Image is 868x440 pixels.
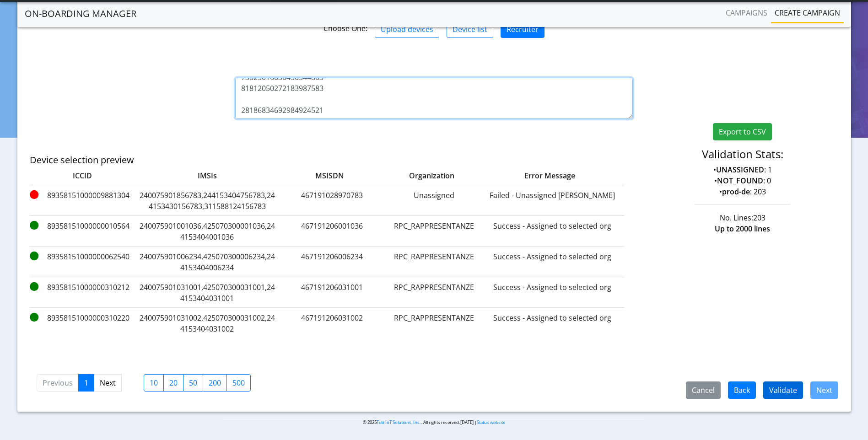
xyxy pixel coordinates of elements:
a: Next [94,374,122,392]
label: Success - Assigned to selected org [484,220,621,242]
div: No. Lines: [640,212,845,223]
button: Export to CSV [713,123,772,140]
label: Success - Assigned to selected org [484,312,621,334]
label: RPC_RAPPRESENTANZE [388,282,480,304]
label: 200 [203,374,227,392]
label: Success - Assigned to selected org [484,282,621,304]
label: 240075901856783,244153404756783,244153430156783,311588124156783 [139,190,276,212]
label: 467191206031001 [280,282,385,304]
button: Back [728,381,756,399]
p: © 2025 . All rights reserved.[DATE] | [224,419,644,426]
a: Campaigns [722,4,771,22]
label: 89358151000000310220 [30,312,135,334]
strong: NOT_FOUND [717,176,763,186]
label: 240075901031001,425070300031001,244153404031001 [139,282,276,304]
label: 10 [144,374,164,392]
label: 89358151000009881304 [30,190,135,212]
label: RPC_RAPPRESENTANZE [388,251,480,273]
p: • : 203 [647,186,838,197]
label: Unassigned [388,190,480,212]
a: On-Boarding Manager [25,5,136,23]
label: 500 [226,374,251,392]
button: Recruiter [501,21,545,38]
button: Upload devices [375,21,439,38]
p: • : 1 [647,164,838,175]
button: Next [810,381,838,399]
label: MSISDN [280,170,367,181]
span: 203 [753,213,766,223]
button: Cancel [686,381,721,399]
label: 240075901001036,425070300001036,244153404001036 [139,220,276,242]
label: RPC_RAPPRESENTANZE [388,312,480,334]
span: Choose One: [323,23,367,33]
label: RPC_RAPPRESENTANZE [388,220,480,242]
button: Device list [447,21,493,38]
label: 20 [163,374,183,392]
div: Up to 2000 lines [640,223,845,234]
p: • : 0 [647,175,838,186]
label: 467191206006234 [280,251,385,273]
label: Success - Assigned to selected org [484,251,621,273]
label: 50 [183,374,203,392]
label: Failed - Unassigned [PERSON_NAME] [484,190,621,212]
a: 1 [78,374,94,392]
h5: Device selection preview [30,155,569,166]
label: 467191028970783 [280,190,385,212]
label: Error Message [465,170,603,181]
button: Validate [763,381,803,399]
a: Status website [477,419,505,425]
label: 89358151000000310212 [30,282,135,304]
label: IMSIs [139,170,276,181]
label: Organization [370,170,462,181]
a: Telit IoT Solutions, Inc. [377,419,421,425]
label: 240075901006234,425070300006234,244153404006234 [139,251,276,273]
strong: prod-de [722,187,750,197]
h4: Validation Stats: [647,148,838,161]
label: 89358151000000062540 [30,251,135,273]
label: 467191206001036 [280,220,385,242]
label: 467191206031002 [280,312,385,334]
label: 89358151000000010564 [30,220,135,242]
label: 240075901031002,425070300031002,244153404031002 [139,312,276,334]
strong: UNASSIGNED [716,165,764,175]
a: Create campaign [771,4,844,22]
label: ICCID [30,170,135,181]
